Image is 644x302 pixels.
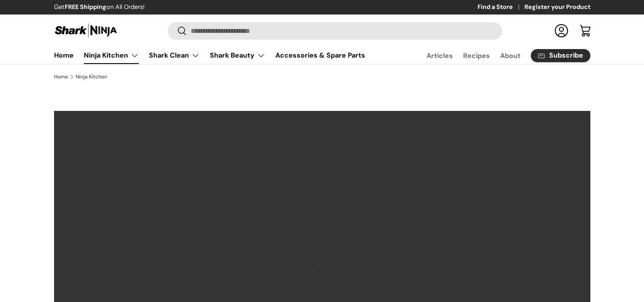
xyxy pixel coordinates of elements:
[500,47,521,64] a: About
[531,49,590,62] a: Subscribe
[65,3,106,11] strong: FREE Shipping
[478,3,524,12] a: Find a Store
[54,22,118,39] img: Shark Ninja Philippines
[54,74,68,79] a: Home
[54,47,365,64] nav: Primary
[144,47,205,64] summary: Shark Clean
[79,47,144,64] summary: Ninja Kitchen
[210,47,265,64] a: Shark Beauty
[549,52,583,59] span: Subscribe
[463,47,490,64] a: Recipes
[76,74,107,79] a: Ninja Kitchen
[54,73,590,81] nav: Breadcrumbs
[54,47,74,64] a: Home
[205,47,270,64] summary: Shark Beauty
[426,47,453,64] a: Articles
[149,47,200,64] a: Shark Clean
[275,47,365,64] a: Accessories & Spare Parts
[54,3,145,12] p: Get on All Orders!
[84,47,139,64] a: Ninja Kitchen
[524,3,590,12] a: Register your Product
[406,47,590,64] nav: Secondary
